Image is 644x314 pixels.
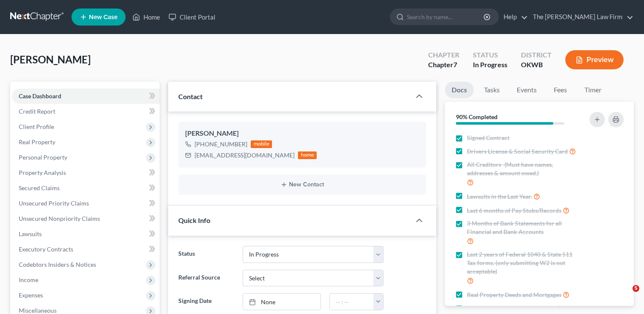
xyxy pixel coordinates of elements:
a: Tasks [477,82,507,98]
span: Quick Info [178,216,210,224]
div: [EMAIL_ADDRESS][DOMAIN_NAME] [195,151,295,160]
span: Real Property [19,138,55,146]
a: Home [128,9,164,25]
iframe: Intercom live chat [615,285,635,305]
div: [PHONE_NUMBER] [195,140,247,148]
label: Referral Source [174,270,238,287]
span: Credit Report [19,108,55,115]
div: Status [473,50,507,60]
span: Executory Contracts [19,245,73,253]
a: Fees [547,82,574,98]
a: Docs [445,82,474,98]
span: Expenses [19,291,43,299]
span: Income [19,276,38,283]
a: Client Portal [164,9,220,25]
span: Signed Contract [467,134,509,142]
a: Unsecured Priority Claims [12,196,160,211]
a: Credit Report [12,104,160,119]
span: Codebtors Insiders & Notices [19,261,96,268]
a: The [PERSON_NAME] Law Firm [529,9,633,25]
span: Lawsuits [19,230,42,237]
strong: 90% Completed [456,113,498,120]
span: Lawsuits in the Last Year. [467,192,532,201]
span: Unsecured Priority Claims [19,200,89,207]
span: New Case [89,14,117,20]
span: Last 6 months of Pay Stubs/Records [467,206,561,215]
a: Help [499,9,528,25]
div: home [298,151,317,159]
a: Events [510,82,544,98]
span: [PERSON_NAME] [10,53,91,66]
span: Personal Property [19,154,67,161]
span: Secured Claims [19,184,60,191]
a: None [243,294,321,310]
div: mobile [251,140,272,148]
span: Last 2 years of Federal 1040 & State 511 Tax forms. (only submitting W2 is not acceptable) [467,250,579,276]
a: Lawsuits [12,226,160,242]
span: 3 Months of Bank Statements for all Financial and Bank Accounts [467,219,579,236]
a: Case Dashboard [12,88,160,104]
label: Status [174,246,238,263]
a: Unsecured Nonpriority Claims [12,211,160,226]
span: Case Dashboard [19,92,61,100]
label: Signing Date [174,293,238,310]
div: OKWB [521,60,552,70]
span: Property Analysis [19,169,66,176]
span: Miscellaneous [19,307,57,314]
span: Drivers License & Social Security Card [467,147,568,156]
span: 5 [633,285,639,292]
div: In Progress [473,60,507,70]
button: Preview [565,50,624,69]
div: Chapter [428,50,459,60]
span: 7 [453,60,457,69]
a: Property Analysis [12,165,160,180]
a: Timer [578,82,608,98]
div: Chapter [428,60,459,70]
a: Executory Contracts [12,242,160,257]
a: Secured Claims [12,180,160,196]
span: All Creditors- (Must have names, addresses & amount owed.) [467,160,579,177]
span: Real Property Deeds and Mortgages [467,291,561,299]
div: District [521,50,552,60]
input: -- : -- [330,294,374,310]
span: Client Profile [19,123,54,130]
span: Unsecured Nonpriority Claims [19,215,100,222]
button: New Contact [185,181,419,188]
div: [PERSON_NAME] [185,128,419,139]
span: Contact [178,92,203,100]
input: Search by name... [407,9,485,25]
